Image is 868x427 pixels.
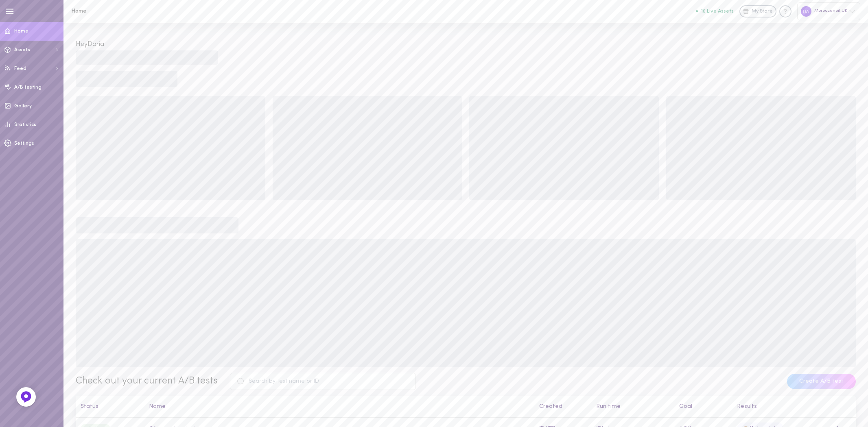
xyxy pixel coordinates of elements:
[696,9,739,14] a: 16 Live Assets
[732,396,831,418] th: Results
[14,141,34,146] span: Settings
[76,396,144,418] th: Status
[779,5,791,17] div: Knowledge center
[14,48,30,52] span: Assets
[14,104,32,109] span: Gallery
[674,396,732,418] th: Goal
[20,391,32,403] img: Feedback Button
[14,85,42,90] span: A/B testing
[76,41,104,48] span: Hey Daria
[14,122,36,127] span: Statistics
[739,5,776,17] a: My Store
[752,8,773,15] span: My Store
[787,378,856,384] a: Create A/B test
[14,66,26,71] span: Feed
[534,396,591,418] th: Created
[76,376,218,386] span: Check out your current A/B tests
[696,9,734,14] button: 16 Live Assets
[230,373,416,390] input: Search by test name or ID
[591,396,674,418] th: Run time
[797,2,860,20] div: Moroccanoil UK
[71,8,206,14] h1: Home
[14,29,28,34] span: Home
[787,374,856,389] button: Create A/B test
[144,396,535,418] th: Name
